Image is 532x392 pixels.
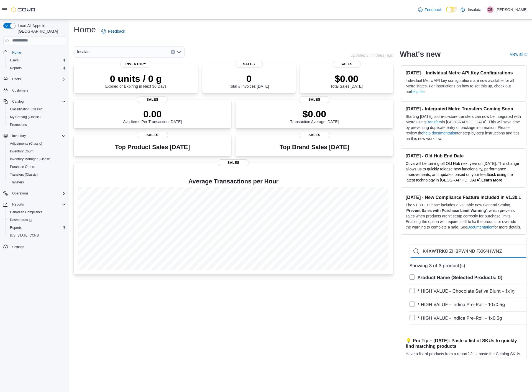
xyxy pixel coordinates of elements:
[8,179,26,186] a: Transfers
[8,163,66,170] span: Purchase Orders
[3,46,66,265] nav: Complex example
[331,73,363,89] div: Total Sales [DATE]
[1,132,68,140] button: Inventory
[400,50,441,59] h2: What's new
[6,163,68,171] button: Purchase Orders
[8,224,66,231] span: Reports
[6,113,68,121] button: My Catalog (Classic)
[12,191,29,196] span: Operations
[8,57,21,64] a: Users
[10,233,39,238] span: [US_STATE] CCRS
[299,132,330,138] span: Sales
[123,108,182,124] div: Avg Items Per Transaction [DATE]
[331,73,363,84] p: $0.00
[10,76,66,82] span: Users
[12,202,24,207] span: Reports
[137,96,168,103] span: Sales
[290,108,339,120] p: $0.00
[496,6,528,13] p: [PERSON_NAME]
[425,7,442,12] span: Feedback
[10,87,66,94] span: Customers
[10,115,41,119] span: My Catalog (Classic)
[290,108,339,124] div: Transaction Average [DATE]
[6,147,68,155] button: Inventory Count
[137,132,168,138] span: Sales
[411,89,424,94] a: help file
[8,156,54,162] a: Inventory Manager (Classic)
[406,208,486,213] strong: Prevent Sales with Purchase Limit Warning
[218,159,249,166] span: Sales
[351,53,393,58] p: Updated 3 minute(s) ago
[8,232,41,239] a: [US_STATE] CCRS
[406,338,522,349] h3: 💡 Pro Tip – [DATE]: Paste a list of SKUs to quickly find matching products
[406,153,522,159] h3: [DATE] - Old Hub End Date
[10,133,28,139] button: Inventory
[12,134,26,138] span: Inventory
[16,23,66,34] span: Load All Apps in [GEOGRAPHIC_DATA]
[78,178,389,185] h4: Average Transactions per Hour
[10,165,35,169] span: Purchase Orders
[406,70,522,76] h3: [DATE] – Individual Metrc API Key Configurations
[1,243,68,251] button: Settings
[12,99,24,104] span: Catalog
[446,7,458,12] input: Dark Mode
[10,98,26,105] button: Catalog
[10,225,22,230] span: Reports
[10,76,23,82] button: Users
[10,49,23,56] a: Home
[10,66,22,70] span: Reports
[6,232,68,239] button: [US_STATE] CCRS
[12,245,24,249] span: Settings
[10,201,26,208] button: Reports
[416,4,444,15] a: Feedback
[6,155,68,163] button: Inventory Manager (Classic)
[1,48,68,56] button: Home
[177,50,181,54] button: Open list of options
[8,114,43,120] a: My Catalog (Classic)
[8,106,66,113] span: Classification (Classic)
[488,6,493,13] span: CG
[8,217,34,223] a: Dashboards
[8,121,66,128] span: Promotions
[8,65,66,71] span: Reports
[171,50,175,54] button: Clear input
[6,121,68,129] button: Promotions
[481,178,502,182] a: Learn More
[8,148,36,155] a: Inventory Count
[10,157,52,161] span: Inventory Manager (Classic)
[406,161,519,182] span: Cova will be turning off Old Hub next year on [DATE]. This change allows us to quickly release ne...
[74,24,96,35] h1: Home
[487,6,493,13] div: Christian Guay
[8,209,45,216] a: Canadian Compliance
[10,190,66,197] span: Operations
[10,180,24,185] span: Transfers
[406,351,522,379] p: Have a list of products from a report? Just paste the Catalog SKUs into any product search field ...
[10,58,19,63] span: Users
[8,209,66,216] span: Canadian Compliance
[115,144,190,150] h3: Top Product Sales [DATE]
[299,96,330,103] span: Sales
[423,131,457,135] a: help documentation
[406,202,522,230] p: The v1.30.1 release includes a valuable new General Setting, ' ', which prevents sales when produ...
[484,6,485,13] p: |
[10,98,66,105] span: Catalog
[8,148,66,155] span: Inventory Count
[10,210,43,214] span: Canadian Compliance
[235,61,263,68] span: Sales
[10,218,32,222] span: Dashboards
[105,73,167,89] div: Expired or Expiring in Next 30 Days
[1,98,68,105] button: Catalog
[10,243,66,250] span: Settings
[1,201,68,208] button: Reports
[12,88,28,93] span: Customers
[8,179,66,186] span: Transfers
[1,86,68,94] button: Customers
[8,57,66,64] span: Users
[10,49,66,56] span: Home
[6,208,68,216] button: Canadian Compliance
[6,56,68,64] button: Users
[6,140,68,147] button: Adjustments (Classic)
[6,224,68,232] button: Reports
[524,53,528,56] svg: External link
[8,163,37,170] a: Purchase Orders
